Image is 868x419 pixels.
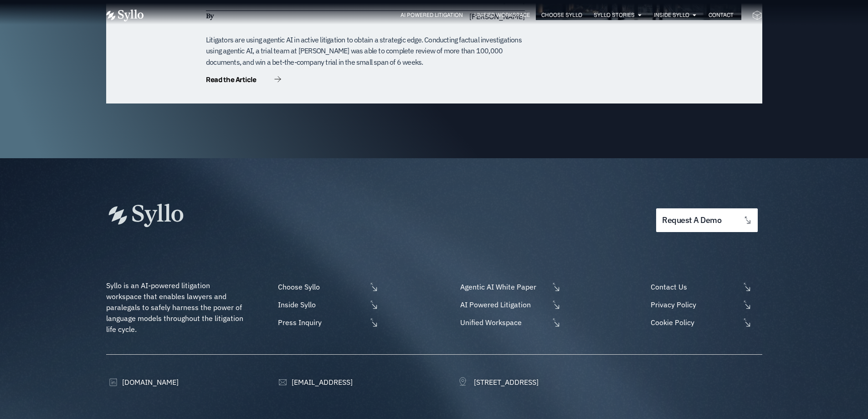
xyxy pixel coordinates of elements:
[594,11,635,19] a: Syllo Stories
[541,11,582,19] a: Choose Syllo
[401,11,463,19] a: AI Powered Litigation
[206,76,256,83] span: Read the Article
[162,11,734,20] nav: Menu
[656,208,757,233] a: request a demo
[458,299,549,310] span: AI Powered Litigation
[648,317,740,328] span: Cookie Policy
[276,281,379,292] a: Choose Syllo
[120,377,179,388] span: [DOMAIN_NAME]
[474,11,530,19] a: Unified Workspace
[458,317,561,328] a: Unified Workspace
[648,299,740,310] span: Privacy Policy
[458,281,561,292] a: Agentic AI White Paper
[206,76,281,85] a: Read the Article
[458,281,549,292] span: Agentic AI White Paper
[648,281,762,292] a: Contact Us
[206,34,525,68] div: Litigators are using agentic AI in active litigation to obtain a strategic edge. Conducting factu...
[648,299,762,310] a: Privacy Policy
[458,317,549,328] span: Unified Workspace
[276,281,367,292] span: Choose Syllo
[709,11,734,19] a: Contact
[276,377,353,388] a: [EMAIL_ADDRESS]
[106,10,144,21] img: Vector
[276,299,367,310] span: Inside Syllo
[276,317,367,328] span: Press Inquiry
[106,377,179,388] a: [DOMAIN_NAME]
[654,11,689,19] a: Inside Syllo
[289,377,353,388] span: [EMAIL_ADDRESS]
[276,299,379,310] a: Inside Syllo
[662,216,721,225] span: request a demo
[458,377,539,388] a: [STREET_ADDRESS]
[648,281,740,292] span: Contact Us
[106,281,245,334] span: Syllo is an AI-powered litigation workspace that enables lawyers and paralegals to safely harness...
[276,317,379,328] a: Press Inquiry
[162,11,734,20] div: Menu Toggle
[458,299,561,310] a: AI Powered Litigation
[472,377,539,388] span: [STREET_ADDRESS]
[648,317,762,328] a: Cookie Policy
